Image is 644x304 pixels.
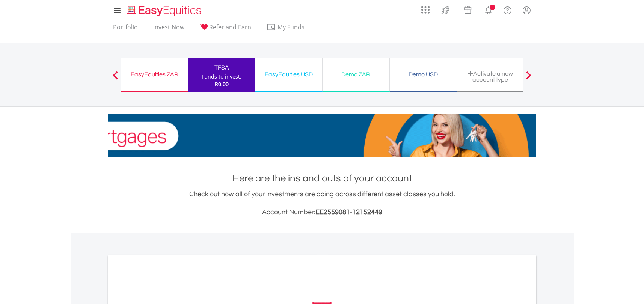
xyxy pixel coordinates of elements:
a: Refer and Earn [197,23,254,35]
div: Demo ZAR [327,69,385,80]
div: Funds to invest: [202,73,241,80]
div: Activate a new account type [462,70,519,83]
h3: Account Number: [108,207,536,218]
img: thrive-v2.svg [439,4,452,16]
img: EasyEquities_Logo.png [126,5,204,17]
img: grid-menu-icon.svg [421,6,430,14]
img: vouchers-v2.svg [462,4,474,16]
a: My Profile [517,2,536,18]
img: EasyMortage Promotion Banner [108,114,536,157]
a: Vouchers [457,2,479,16]
div: Demo USD [394,69,452,80]
h1: Here are the ins and outs of your account [108,172,536,185]
a: Home page [124,2,204,17]
a: AppsGrid [416,2,434,14]
div: EasyEquities ZAR [126,69,183,80]
span: R0.00 [215,80,229,88]
div: TFSA [193,62,251,73]
div: EasyEquities USD [260,69,318,80]
a: FAQ's and Support [498,2,517,17]
span: My Funds [267,22,316,32]
div: Check out how all of your investments are doing across different asset classes you hold. [108,189,536,218]
span: Refer and Earn [209,23,251,31]
span: EE2559081-12152449 [315,209,382,216]
a: Notifications [479,2,498,17]
a: Portfolio [110,23,141,35]
a: Invest Now [150,23,187,35]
